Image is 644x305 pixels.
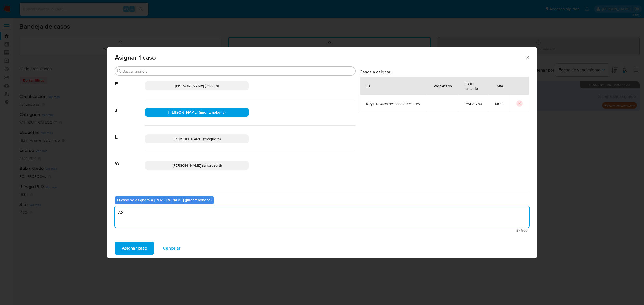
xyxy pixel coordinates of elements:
[491,79,510,92] div: Site
[495,101,503,106] span: MCO
[525,55,529,60] button: Cerrar ventana
[168,110,226,115] span: [PERSON_NAME] (jmontanobona)
[145,81,249,90] div: [PERSON_NAME] (fcsouto)
[427,79,458,92] div: Propietario
[115,152,145,167] span: W
[459,77,488,95] div: ID de usuario
[465,101,482,106] span: 78429260
[516,100,523,107] button: icon-button
[145,161,249,170] div: [PERSON_NAME] (lalvarezorti)
[145,134,249,143] div: [PERSON_NAME] (cbaquero)
[122,69,353,74] input: Buscar analista
[360,69,529,75] h3: Casos a asignar:
[175,83,219,88] span: [PERSON_NAME] (fcsouto)
[163,242,181,254] span: Cancelar
[115,126,145,140] span: L
[115,54,525,61] span: Asignar 1 caso
[115,242,154,255] button: Asignar caso
[173,163,222,168] span: [PERSON_NAME] (lalvarezorti)
[174,136,221,142] span: [PERSON_NAME] (cbaquero)
[145,108,249,117] div: [PERSON_NAME] (jmontanobona)
[107,47,537,258] div: assign-modal
[156,242,188,255] button: Cancelar
[122,242,147,254] span: Asignar caso
[115,206,529,228] textarea: AS
[117,197,212,203] b: El caso se asignará a [PERSON_NAME] (jmontanobona)
[116,229,528,232] span: Máximo 500 caracteres
[360,79,376,92] div: ID
[117,69,121,73] button: Buscar
[115,73,145,87] span: F
[366,101,420,106] span: RRyDxot4Wn2t5O8oGcTSSOUW
[115,99,145,114] span: J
